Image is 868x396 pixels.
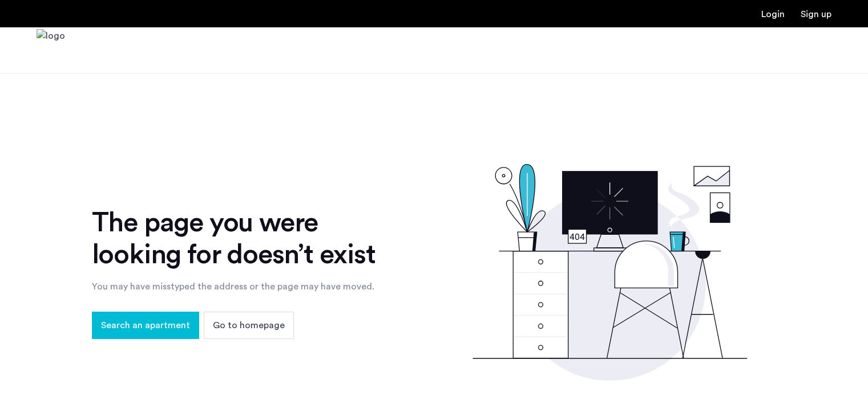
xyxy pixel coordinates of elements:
[37,29,65,72] a: Cazamio Logo
[213,319,285,332] span: Go to homepage
[92,280,396,293] div: You may have misstyped the address or the page may have moved.
[92,207,396,271] div: The page you were looking for doesn’t exist
[761,10,785,19] a: Login
[37,29,65,72] img: logo
[801,10,831,19] a: Registration
[204,312,294,339] button: button
[92,312,199,339] button: button
[101,319,190,332] span: Search an apartment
